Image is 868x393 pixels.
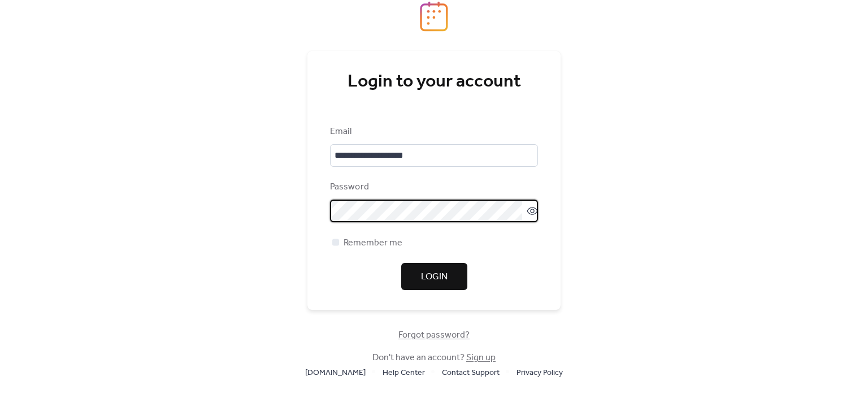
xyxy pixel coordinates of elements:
[517,365,563,379] a: Privacy Policy
[305,365,366,379] a: [DOMAIN_NAME]
[517,366,563,380] span: Privacy Policy
[401,263,467,290] button: Login
[330,71,538,93] div: Login to your account
[442,366,500,380] span: Contact Support
[466,349,496,366] a: Sign up
[398,329,470,342] span: Forgot password?
[442,365,500,379] a: Contact Support
[383,366,425,380] span: Help Center
[383,365,425,379] a: Help Center
[372,351,496,365] span: Don't have an account?
[330,125,536,139] div: Email
[305,366,366,380] span: [DOMAIN_NAME]
[344,236,402,250] span: Remember me
[421,270,448,284] span: Login
[420,1,448,32] img: logo
[330,180,536,194] div: Password
[398,332,470,338] a: Forgot password?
